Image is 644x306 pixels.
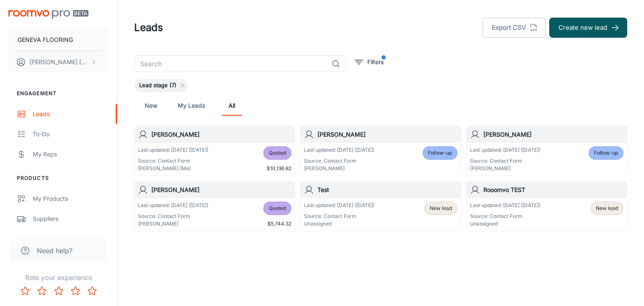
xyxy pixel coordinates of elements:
p: Source: Contact Form [138,213,208,220]
div: Suppliers [33,214,109,223]
span: Need help? [37,246,73,256]
p: [PERSON_NAME] [PERSON_NAME] [29,57,88,67]
p: Last updated: [DATE] ([DATE]) [138,202,208,209]
p: Unassigned [470,220,540,228]
p: [PERSON_NAME] (Me) [138,165,208,172]
span: Lead stage (7) [134,81,182,90]
button: GENEVA FLOORING [8,29,109,51]
p: Source: Contact Form [304,157,374,165]
span: Follow-up [594,149,618,157]
button: Rate 1 star [17,283,34,299]
a: [PERSON_NAME]Last updated: [DATE] ([DATE])Source: Contact Form[PERSON_NAME] (Me)Quoted$10,136.82 [134,126,295,176]
span: New lead [430,205,452,212]
p: Source: Contact Form [138,157,208,165]
h6: [PERSON_NAME] [317,130,457,139]
button: Rate 2 star [34,283,50,299]
p: Last updated: [DATE] ([DATE]) [304,202,374,209]
h6: [PERSON_NAME] [483,130,623,139]
button: [PERSON_NAME] [PERSON_NAME] [8,51,109,73]
a: All [222,96,242,116]
button: Rate 3 star [50,283,67,299]
h6: Rooomvo TEST [483,185,623,194]
img: Roomvo PRO Beta [8,10,88,19]
a: [PERSON_NAME]Last updated: [DATE] ([DATE])Source: Contact Form[PERSON_NAME]Follow-up [300,126,461,176]
p: [PERSON_NAME] [304,165,374,172]
a: [PERSON_NAME]Last updated: [DATE] ([DATE])Source: Contact Form[PERSON_NAME]Follow-up [466,126,627,176]
p: Last updated: [DATE] ([DATE]) [470,146,540,154]
a: TestLast updated: [DATE] ([DATE])Source: Contact FormUnassignedNew lead [300,181,461,231]
span: Quoted [269,149,286,157]
p: Last updated: [DATE] ([DATE]) [470,202,540,209]
p: Source: Contact Form [304,213,374,220]
span: Follow-up [428,149,452,157]
p: Last updated: [DATE] ([DATE]) [138,146,208,154]
button: Create new lead [549,18,627,38]
button: Rate 5 star [84,283,101,299]
button: Export CSV [483,18,546,38]
span: New lead [596,205,618,212]
div: Leads [33,109,109,119]
p: GENEVA FLOORING [18,35,73,44]
button: Rate 4 star [67,283,84,299]
h6: [PERSON_NAME] [151,130,291,139]
p: Source: Contact Form [470,157,540,165]
p: Last updated: [DATE] ([DATE]) [304,146,374,154]
p: [PERSON_NAME] [470,165,540,172]
a: Rooomvo TESTLast updated: [DATE] ([DATE])Source: Contact FormUnassignedNew lead [466,181,627,231]
h1: Leads [134,20,163,35]
p: [PERSON_NAME] [138,220,208,228]
p: Source: Contact Form [470,213,540,220]
p: Unassigned [304,220,374,228]
span: $5,744.32 [267,220,291,228]
input: Search [134,55,328,72]
span: $10,136.82 [267,165,291,172]
div: To-do [33,130,109,139]
div: Lead stage (7) [134,79,188,92]
div: My Products [33,194,109,203]
a: [PERSON_NAME]Last updated: [DATE] ([DATE])Source: Contact Form[PERSON_NAME]Quoted$5,744.32 [134,181,295,231]
div: My Reps [33,150,109,159]
p: Rate your experience [7,272,110,283]
h6: Test [317,185,457,194]
a: New [141,96,161,116]
p: Filters [367,57,384,67]
a: My Leads [178,96,205,116]
h6: [PERSON_NAME] [151,185,291,194]
button: filter [353,55,386,69]
span: Quoted [269,205,286,212]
